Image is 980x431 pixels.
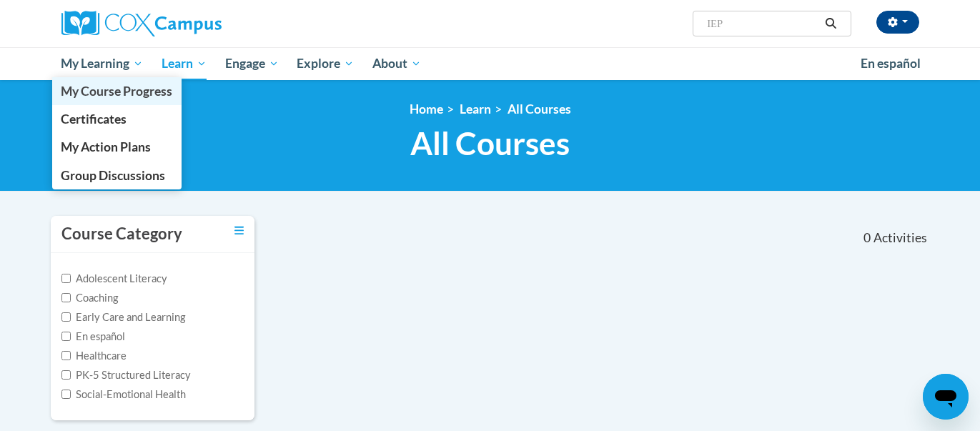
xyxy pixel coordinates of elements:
input: Checkbox for Options [61,351,71,360]
label: Coaching [61,290,118,306]
input: Checkbox for Options [61,274,71,283]
a: Learn [460,101,491,117]
a: My Learning [52,47,153,80]
a: Home [410,101,443,117]
button: Search [820,15,841,32]
h3: Course Category [61,223,182,245]
label: Social-Emotional Health [61,387,186,402]
input: Checkbox for Options [61,390,71,399]
button: Account Settings [876,11,919,34]
img: Cox Campus [61,11,222,36]
span: 0 [863,230,871,246]
span: My Action Plans [61,139,151,154]
a: Certificates [52,105,182,133]
input: Checkbox for Options [61,370,71,380]
input: Checkbox for Options [61,312,71,322]
a: My Action Plans [52,133,182,161]
span: Explore [297,55,354,72]
span: Group Discussions [61,168,165,183]
a: Engage [216,47,288,80]
label: Early Care and Learning [61,309,185,325]
span: All Courses [410,124,570,162]
span: About [372,55,421,72]
label: PK-5 Structured Literacy [61,367,191,383]
span: Certificates [61,112,127,127]
iframe: Button to launch messaging window [923,374,969,420]
a: Cox Campus [61,11,333,36]
span: Activities [873,230,927,246]
span: Engage [225,55,279,72]
label: Adolescent Literacy [61,271,167,287]
span: Learn [162,55,207,72]
span: My Course Progress [61,84,172,99]
a: All Courses [508,101,571,117]
span: My Learning [61,55,143,72]
label: Healthcare [61,348,127,364]
a: En español [851,49,930,79]
a: About [363,47,430,80]
a: Learn [152,47,216,80]
div: Main menu [40,47,941,80]
label: En español [61,329,125,345]
span: En español [861,56,921,71]
input: Checkbox for Options [61,293,71,302]
a: My Course Progress [52,77,182,105]
input: Checkbox for Options [61,332,71,341]
a: Toggle collapse [234,223,244,239]
a: Group Discussions [52,162,182,189]
input: Search Courses [706,15,820,32]
a: Explore [287,47,363,80]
